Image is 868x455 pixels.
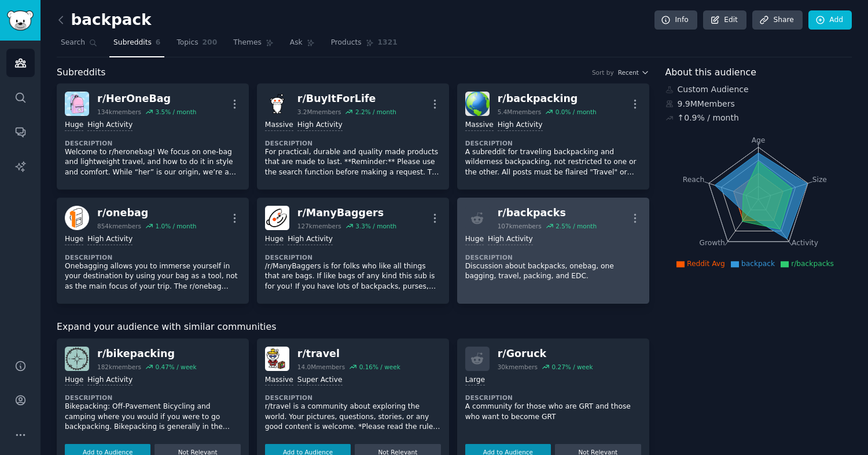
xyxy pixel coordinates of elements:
[465,234,484,245] div: Huge
[678,112,739,124] div: ↑ 0.9 % / month
[498,363,538,371] div: 30k members
[792,239,818,247] tspan: Activity
[65,375,83,386] div: Huge
[97,108,141,116] div: 134k members
[290,38,303,48] span: Ask
[465,120,494,131] div: Massive
[457,198,649,304] a: r/backpacks107kmembers2.5% / monthHugeHigh ActivityDescriptionDiscussion about backpacks, onebag,...
[618,68,639,77] span: Recent
[297,222,341,230] div: 127k members
[665,83,852,96] div: Custom Audience
[265,92,289,116] img: BuyItForLife
[498,206,597,220] div: r/ backpacks
[751,136,765,144] tspan: Age
[156,38,161,48] span: 6
[741,260,775,268] span: backpack
[265,147,441,178] p: For practical, durable and quality made products that are made to last. **Reminder:** Please use ...
[229,34,278,57] a: Themes
[65,206,89,230] img: onebag
[57,83,249,190] a: HerOneBagr/HerOneBag134kmembers3.5% / monthHugeHigh ActivityDescriptionWelcome to r/heronebag! We...
[465,92,490,116] img: backpacking
[556,108,597,116] div: 0.0 % / month
[297,206,396,220] div: r/ ManyBaggers
[97,92,196,106] div: r/ HerOneBag
[465,402,641,422] p: A community for those who are GRT and those who want to become GRT
[265,253,441,261] dt: Description
[699,239,724,247] tspan: Growth
[57,65,106,80] span: Subreddits
[87,120,133,131] div: High Activity
[457,83,649,190] a: backpackingr/backpacking5.4Mmembers0.0% / monthMassiveHigh ActivityDescriptionA subreddit for tra...
[57,34,101,57] a: Search
[57,198,249,304] a: onebagr/onebag854kmembers1.0% / monthHugeHigh ActivityDescriptionOnebagging allows you to immerse...
[65,139,241,147] dt: Description
[65,347,89,371] img: bikepacking
[752,10,802,30] a: Share
[265,375,293,386] div: Massive
[97,347,197,361] div: r/ bikepacking
[682,175,704,183] tspan: Reach
[155,222,196,230] div: 1.0 % / month
[331,38,362,48] span: Products
[465,253,641,261] dt: Description
[265,261,441,292] p: /r/ManyBaggers is for folks who like all things that are bags. If like bags of any kind this sub ...
[65,261,241,292] p: Onebagging allows you to immerse yourself in your destination by using your bag as a tool, not as...
[592,68,614,77] div: Sort by
[113,38,152,48] span: Subreddits
[618,68,649,77] button: Recent
[498,92,597,106] div: r/ backpacking
[257,83,449,190] a: BuyItForLifer/BuyItForLife3.2Mmembers2.2% / monthMassiveHigh ActivityDescriptionFor practical, du...
[703,10,746,30] a: Edit
[203,38,218,48] span: 200
[327,34,402,57] a: Products1321
[465,139,641,147] dt: Description
[65,120,83,131] div: Huge
[286,34,319,57] a: Ask
[355,222,396,230] div: 3.3 % / month
[265,206,289,230] img: ManyBaggers
[57,11,152,30] h2: backpack
[7,10,34,31] img: GummySearch logo
[65,147,241,178] p: Welcome to r/heronebag! We focus on one-bag and lightweight travel, and how to do it in style and...
[155,363,196,371] div: 0.47 % / week
[265,394,441,402] dt: Description
[265,234,284,245] div: Huge
[65,92,89,116] img: HerOneBag
[791,260,834,268] span: r/backpacks
[465,147,641,178] p: A subreddit for traveling backpacking and wilderness backpacking, not restricted to one or the ot...
[65,253,241,261] dt: Description
[265,120,293,131] div: Massive
[57,320,276,334] span: Expand your audience with similar communities
[109,34,164,57] a: Subreddits6
[265,402,441,432] p: r/travel is a community about exploring the world. Your pictures, questions, stories, or any good...
[665,65,756,80] span: About this audience
[498,120,543,131] div: High Activity
[97,363,141,371] div: 182k members
[556,222,597,230] div: 2.5 % / month
[297,92,396,106] div: r/ BuyItForLife
[297,108,341,116] div: 3.2M members
[551,363,593,371] div: 0.27 % / week
[498,347,593,361] div: r/ Goruck
[297,120,343,131] div: High Activity
[665,98,852,110] div: 9.9M Members
[378,38,398,48] span: 1321
[465,261,641,282] p: Discussion about backpacks, onebag, one bagging, travel, packing, and EDC.
[488,234,533,245] div: High Activity
[87,234,133,245] div: High Activity
[812,175,826,183] tspan: Size
[498,108,542,116] div: 5.4M members
[465,394,641,402] dt: Description
[687,260,725,268] span: Reddit Avg
[654,10,697,30] a: Info
[176,38,198,48] span: Topics
[257,198,449,304] a: ManyBaggersr/ManyBaggers127kmembers3.3% / monthHugeHigh ActivityDescription/r/ManyBaggers is for ...
[97,206,196,220] div: r/ onebag
[172,34,221,57] a: Topics200
[808,10,852,30] a: Add
[233,38,262,48] span: Themes
[355,108,396,116] div: 2.2 % / month
[498,222,542,230] div: 107k members
[61,38,85,48] span: Search
[359,363,400,371] div: 0.16 % / week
